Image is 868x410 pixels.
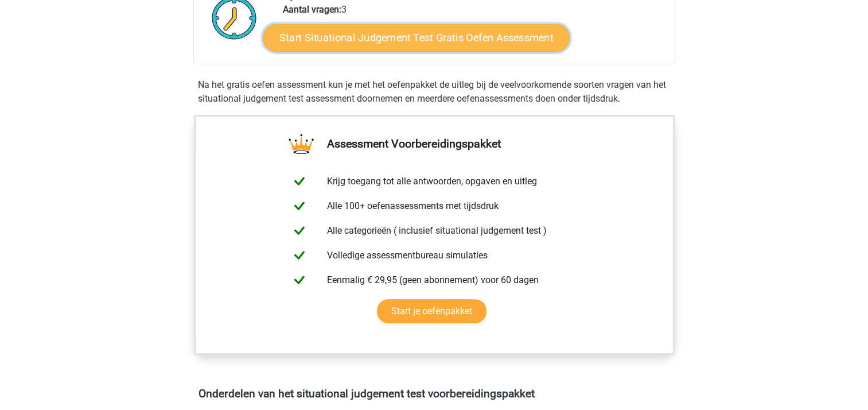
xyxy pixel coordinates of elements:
h4: Onderdelen van het situational judgement test voorbereidingspakket [198,387,670,400]
a: Start je oefenpakket [377,299,486,323]
a: Start Situational Judgement Test Gratis Oefen Assessment [263,24,570,52]
div: Na het gratis oefen assessment kun je met het oefenpakket de uitleg bij de veelvoorkomende soorte... [193,78,675,106]
b: Aantal vragen: [283,4,341,15]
